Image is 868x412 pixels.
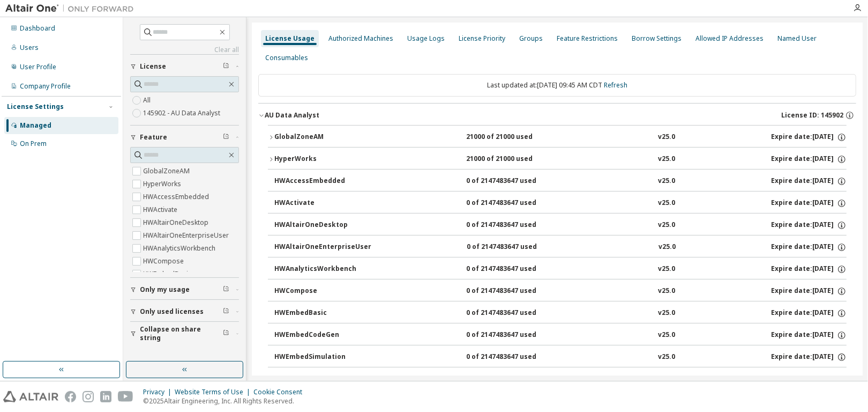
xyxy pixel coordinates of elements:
[407,34,445,43] div: Usage Logs
[659,308,676,318] div: v25.0
[274,133,371,142] div: GlobalZoneAM
[771,374,847,384] div: Expire date: [DATE]
[274,236,847,259] button: HWAltairOneEnterpriseUser0 of 2147483647 usedv25.0Expire date:[DATE]
[771,242,847,252] div: Expire date: [DATE]
[140,307,204,316] span: Only used licenses
[771,352,847,362] div: Expire date: [DATE]
[20,24,55,33] div: Dashboard
[265,111,319,120] div: AU Data Analyst
[65,391,76,402] img: facebook.svg
[223,133,229,142] span: Clear filter
[274,374,371,384] div: HWEnvisionBase
[274,264,371,274] div: HWAnalyticsWorkbench
[130,278,239,301] button: Only my usage
[659,220,676,230] div: v25.0
[632,34,682,43] div: Borrow Settings
[253,388,309,396] div: Cookie Consent
[695,34,764,43] div: Allowed IP Addresses
[130,46,239,54] a: Clear all
[659,352,676,362] div: v25.0
[274,198,371,208] div: HWActivate
[223,329,229,338] span: Clear filter
[557,34,618,43] div: Feature Restrictions
[659,242,676,252] div: v25.0
[466,154,563,164] div: 21000 of 21000 used
[771,264,847,274] div: Expire date: [DATE]
[466,176,563,186] div: 0 of 2147483647 used
[659,133,676,142] div: v25.0
[83,391,94,402] img: instagram.svg
[274,286,371,296] div: HWCompose
[274,214,847,237] button: HWAltairOneDesktop0 of 2147483647 usedv25.0Expire date:[DATE]
[274,176,371,186] div: HWAccessEmbedded
[466,330,563,340] div: 0 of 2147483647 used
[143,190,211,203] label: HWAccessEmbedded
[143,203,179,216] label: HWActivate
[20,43,39,52] div: Users
[143,178,183,190] label: HyperWorks
[274,301,847,325] button: HWEmbedBasic0 of 2147483647 usedv25.0Expire date:[DATE]
[466,133,563,142] div: 21000 of 21000 used
[274,220,371,230] div: HWAltairOneDesktop
[466,374,563,384] div: 0 of 2147483647 used
[5,3,139,14] img: Altair One
[143,216,211,229] label: HWAltairOneDesktop
[143,94,153,107] label: All
[130,126,239,149] button: Feature
[274,192,847,215] button: HWActivate0 of 2147483647 usedv25.0Expire date:[DATE]
[659,264,676,274] div: v25.0
[466,286,563,296] div: 0 of 2147483647 used
[140,285,190,294] span: Only my usage
[781,111,843,120] span: License ID: 145902
[659,198,676,208] div: v25.0
[274,170,847,193] button: HWAccessEmbedded0 of 2147483647 usedv25.0Expire date:[DATE]
[659,154,676,164] div: v25.0
[265,34,315,43] div: License Usage
[328,34,393,43] div: Authorized Machines
[140,62,166,71] span: License
[659,286,676,296] div: v25.0
[118,391,133,402] img: youtube.svg
[20,121,51,130] div: Managed
[274,330,371,340] div: HWEmbedCodeGen
[466,198,563,208] div: 0 of 2147483647 used
[659,176,676,186] div: v25.0
[130,55,239,78] button: License
[771,220,847,230] div: Expire date: [DATE]
[274,154,371,164] div: HyperWorks
[659,330,676,340] div: v25.0
[466,308,563,318] div: 0 of 2147483647 used
[274,242,371,252] div: HWAltairOneEnterpriseUser
[140,133,167,142] span: Feature
[274,345,847,369] button: HWEmbedSimulation0 of 2147483647 usedv25.0Expire date:[DATE]
[143,107,222,120] label: 145902 - AU Data Analyst
[258,74,856,97] div: Last updated at: [DATE] 09:45 AM CDT
[771,308,847,318] div: Expire date: [DATE]
[604,80,627,90] a: Refresh
[223,62,229,71] span: Clear filter
[258,104,856,127] button: AU Data AnalystLicense ID: 145902
[467,242,563,252] div: 0 of 2147483647 used
[175,388,253,396] div: Website Terms of Use
[274,257,847,281] button: HWAnalyticsWorkbench0 of 2147483647 usedv25.0Expire date:[DATE]
[274,279,847,303] button: HWCompose0 of 2147483647 usedv25.0Expire date:[DATE]
[466,264,563,274] div: 0 of 2147483647 used
[143,165,192,178] label: GlobalZoneAM
[771,154,847,164] div: Expire date: [DATE]
[140,325,223,342] span: Collapse on share string
[274,323,847,347] button: HWEmbedCodeGen0 of 2147483647 usedv25.0Expire date:[DATE]
[143,396,309,406] p: © 2025 Altair Engineering, Inc. All Rights Reserved.
[20,82,71,91] div: Company Profile
[466,220,563,230] div: 0 of 2147483647 used
[274,308,371,318] div: HWEmbedBasic
[777,34,817,43] div: Named User
[771,286,847,296] div: Expire date: [DATE]
[143,268,193,281] label: HWEmbedBasic
[771,176,847,186] div: Expire date: [DATE]
[100,391,111,402] img: linkedin.svg
[143,255,186,268] label: HWCompose
[771,198,847,208] div: Expire date: [DATE]
[274,367,847,391] button: HWEnvisionBase0 of 2147483647 usedv25.0Expire date:[DATE]
[130,322,239,345] button: Collapse on share string
[466,352,563,362] div: 0 of 2147483647 used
